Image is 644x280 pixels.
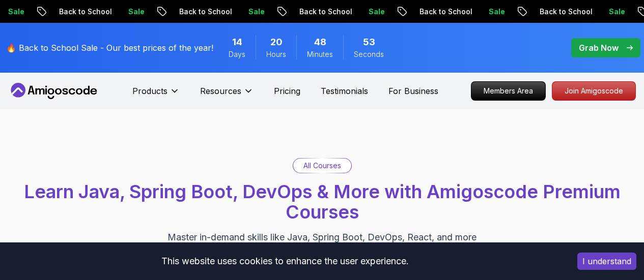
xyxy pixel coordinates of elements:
[314,35,326,49] span: 48 Minutes
[50,7,120,17] p: Back to School
[266,49,286,59] span: Hours
[8,250,562,272] div: This website uses cookies to enhance the user experience.
[321,85,368,97] a: Testimonials
[291,7,360,17] p: Back to School
[120,7,152,17] p: Sale
[132,85,180,105] button: Products
[471,82,545,100] p: Members Area
[360,7,393,17] p: Sale
[579,42,619,54] p: Grab Now
[171,7,240,17] p: Back to School
[232,35,242,49] span: 14 Days
[363,35,375,49] span: 53 Seconds
[151,230,493,273] p: Master in-demand skills like Java, Spring Boot, DevOps, React, and more through hands-on, expert-...
[354,49,384,59] span: Seconds
[388,85,438,97] a: For Business
[307,49,333,59] span: Minutes
[552,81,636,101] a: Join Amigoscode
[274,85,300,97] a: Pricing
[24,180,621,223] span: Learn Java, Spring Boot, DevOps & More with Amigoscode Premium Courses
[600,7,633,17] p: Sale
[200,85,254,105] button: Resources
[240,7,272,17] p: Sale
[471,81,546,101] a: Members Area
[480,7,513,17] p: Sale
[132,85,167,97] p: Products
[303,161,341,171] p: All Courses
[270,35,283,49] span: 20 Hours
[577,253,636,270] button: Accept cookies
[552,82,635,100] p: Join Amigoscode
[531,7,600,17] p: Back to School
[411,7,480,17] p: Back to School
[200,85,241,97] p: Resources
[6,42,213,54] p: 🔥 Back to School Sale - Our best prices of the year!
[229,49,245,59] span: Days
